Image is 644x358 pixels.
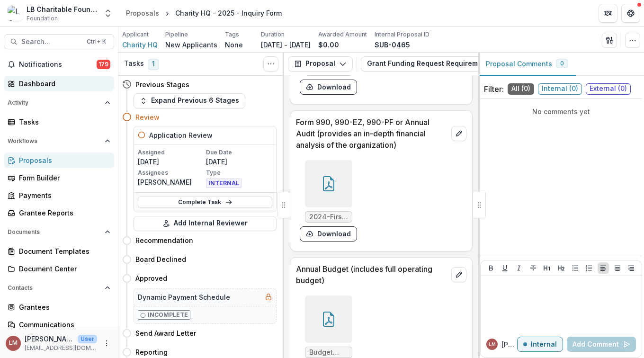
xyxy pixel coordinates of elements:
[612,262,623,274] button: Align Center
[85,36,108,47] div: Ctrl + K
[138,169,204,177] p: Assignees
[621,4,640,23] button: Get Help
[19,61,97,69] span: Notifications
[21,38,81,46] span: Search...
[148,311,188,319] p: Incomplete
[135,112,160,122] h4: Review
[4,114,114,130] a: Tasks
[135,235,193,245] h4: Recommendation
[4,280,114,295] button: Open Contacts
[296,116,447,151] p: Form 990, 990-EZ, 990-PF or Annual Audit (provides an in-depth financial analysis of the organiza...
[27,14,58,23] span: Foundation
[101,4,115,23] button: Open entity switcher
[25,334,74,344] p: [PERSON_NAME]
[451,126,466,141] button: edit
[19,173,107,183] div: Form Builder
[318,40,339,50] p: $0.00
[4,134,114,149] button: Open Workflows
[567,337,636,352] button: Add Comment
[309,349,348,357] span: Budget 2025 - As of [DATE].xlsx - Full Program.pdf
[124,60,144,68] h3: Tasks
[4,152,114,168] a: Proposals
[25,344,97,352] p: [EMAIL_ADDRESS][DOMAIN_NAME]
[8,285,101,291] span: Contacts
[4,95,114,110] button: Open Activity
[126,8,159,18] div: Proposals
[626,262,637,274] button: Align Right
[513,262,525,274] button: Italicize
[122,6,163,20] a: Proposals
[478,53,576,76] button: Proposal Comments
[19,155,107,165] div: Proposals
[8,138,101,144] span: Workflows
[19,79,107,89] div: Dashboard
[451,267,466,282] button: edit
[8,6,23,21] img: LB Charitable Foundation
[9,340,18,346] div: Loida Mendoza
[19,117,107,127] div: Tasks
[135,254,186,264] h4: Board Declined
[318,30,367,39] p: Awarded Amount
[165,40,217,50] p: New Applicants
[135,328,196,338] h4: Send Award Letter
[134,93,245,108] button: Expand Previous 6 Stages
[165,30,188,39] p: Pipeline
[4,317,114,332] a: Communications
[570,262,581,274] button: Bullet List
[555,262,567,274] button: Heading 2
[508,83,534,95] span: All ( 0 )
[4,34,114,49] button: Search...
[4,205,114,221] a: Grantee Reports
[296,263,447,286] p: Annual Budget (includes full operating budget)
[138,292,230,302] h5: Dynamic Payment Schedule
[300,226,357,242] button: download-form-response
[309,213,348,221] span: 2024-First-Nations-Vet--7190-Consolidated-Form-1099-Info-Only.pdf
[261,40,311,50] p: [DATE] - [DATE]
[206,179,241,188] span: INTERNAL
[484,107,638,116] p: No comments yet
[4,243,114,259] a: Document Templates
[78,335,97,343] p: User
[528,262,539,274] button: Strike
[206,157,272,167] p: [DATE]
[149,130,213,140] h5: Application Review
[19,208,107,218] div: Grantee Reports
[583,262,595,274] button: Ordered List
[148,59,159,70] span: 1
[300,160,357,242] div: 2024-First-Nations-Vet--7190-Consolidated-Form-1099-Info-Only.pdfdownload-form-response
[19,264,107,274] div: Document Center
[4,170,114,186] a: Form Builder
[261,30,285,39] p: Duration
[598,262,609,274] button: Align Left
[4,261,114,277] a: Document Center
[375,40,410,50] p: SUB-0465
[517,337,563,352] button: Internal
[135,347,168,357] h4: Reporting
[225,40,243,50] p: None
[134,216,277,231] button: Add Internal Reviewer
[484,83,504,95] p: Filter:
[501,340,517,349] p: [PERSON_NAME] M
[531,340,557,349] p: Internal
[122,40,158,50] span: Charity HQ
[586,83,631,95] span: External ( 0 )
[225,30,239,39] p: Tags
[19,302,107,312] div: Grantees
[4,76,114,91] a: Dashboard
[138,148,204,157] p: Assigned
[19,190,107,200] div: Payments
[263,56,278,72] button: Toggle View Cancelled Tasks
[19,320,107,330] div: Communications
[541,262,553,274] button: Heading 1
[175,8,282,18] div: Charity HQ - 2025 - Inquiry Form
[4,299,114,315] a: Grantees
[138,157,204,167] p: [DATE]
[599,4,617,23] button: Partners
[485,262,497,274] button: Bold
[300,80,357,95] button: download-form-response
[122,6,286,20] nav: breadcrumb
[206,169,272,177] p: Type
[375,30,429,39] p: Internal Proposal ID
[489,342,496,347] div: Loida Mendoza
[4,224,114,240] button: Open Documents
